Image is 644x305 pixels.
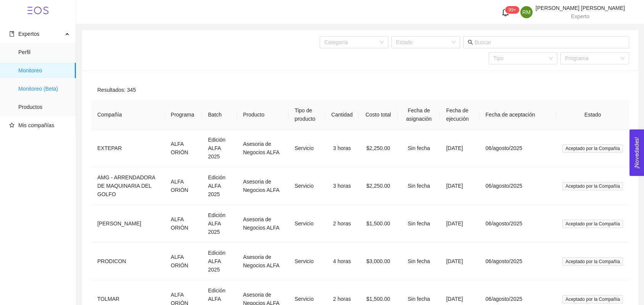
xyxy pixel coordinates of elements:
td: [PERSON_NAME] [91,205,165,243]
span: Monitoreo [18,63,70,78]
td: Edición ALFA 2025 [202,129,237,167]
td: Sin fecha [398,129,440,167]
span: Experto [571,13,589,19]
span: book [9,31,14,37]
th: Tipo de producto [288,100,325,129]
sup: 1560 [506,6,519,14]
span: Perfil [18,45,70,60]
td: 2 horas [325,205,359,243]
td: Edición ALFA 2025 [202,205,237,243]
td: Asesoria de Negocios ALFA [237,243,288,280]
span: Aceptado por la Compañía [562,295,623,303]
td: Servicio [288,129,325,167]
td: Sin fecha [398,167,440,205]
td: $1,500.00 [359,205,398,243]
td: 06/agosto/2025 [480,205,557,243]
td: Sin fecha [398,243,440,280]
td: EXTEPAR [91,129,165,167]
span: bell [501,8,510,16]
span: Aceptado por la Compañía [562,144,623,153]
td: Servicio [288,243,325,280]
span: Mis compañías [18,122,54,128]
td: ALFA ORIÓN [165,205,202,243]
td: ALFA ORIÓN [165,129,202,167]
span: star [9,123,14,128]
td: [DATE] [440,167,479,205]
td: AMG - ARRENDADORA DE MAQUINARIA DEL GOLFO [91,167,165,205]
input: Buscar [475,38,625,46]
span: Aceptado por la Compañía [562,220,623,228]
th: Fecha de asignación [398,100,440,129]
span: Aceptado por la Compañía [562,257,623,266]
div: Resultados: 345 [91,80,629,100]
td: $3,000.00 [359,243,398,280]
td: [DATE] [440,243,479,280]
span: Monitoreo (Beta) [18,81,70,96]
td: Servicio [288,205,325,243]
th: Estado [556,100,629,129]
button: Open Feedback Widget [630,129,644,176]
td: Asesoria de Negocios ALFA [237,167,288,205]
td: ALFA ORIÓN [165,243,202,280]
th: Cantidad [325,100,359,129]
td: $2,250.00 [359,167,398,205]
td: Asesoria de Negocios ALFA [237,129,288,167]
td: Edición ALFA 2025 [202,167,237,205]
td: 06/agosto/2025 [480,167,557,205]
td: Sin fecha [398,205,440,243]
td: Asesoria de Negocios ALFA [237,205,288,243]
th: Fecha de ejecución [440,100,479,129]
td: 3 horas [325,129,359,167]
span: [PERSON_NAME] [PERSON_NAME] [536,5,625,11]
span: Productos [18,99,70,115]
td: $2,250.00 [359,129,398,167]
td: Edición ALFA 2025 [202,243,237,280]
td: 3 horas [325,167,359,205]
th: Batch [202,100,237,129]
th: Compañía [91,100,165,129]
td: 4 horas [325,243,359,280]
th: Programa [165,100,202,129]
span: Expertos [18,31,39,37]
td: PRODICON [91,243,165,280]
span: RM [522,6,531,18]
th: Costo total [359,100,398,129]
td: [DATE] [440,129,479,167]
td: 06/agosto/2025 [480,129,557,167]
span: search [468,40,473,45]
span: Aceptado por la Compañía [562,182,623,190]
td: [DATE] [440,205,479,243]
td: Servicio [288,167,325,205]
th: Fecha de aceptación [480,100,557,129]
td: ALFA ORIÓN [165,167,202,205]
th: Producto [237,100,288,129]
td: 06/agosto/2025 [480,243,557,280]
